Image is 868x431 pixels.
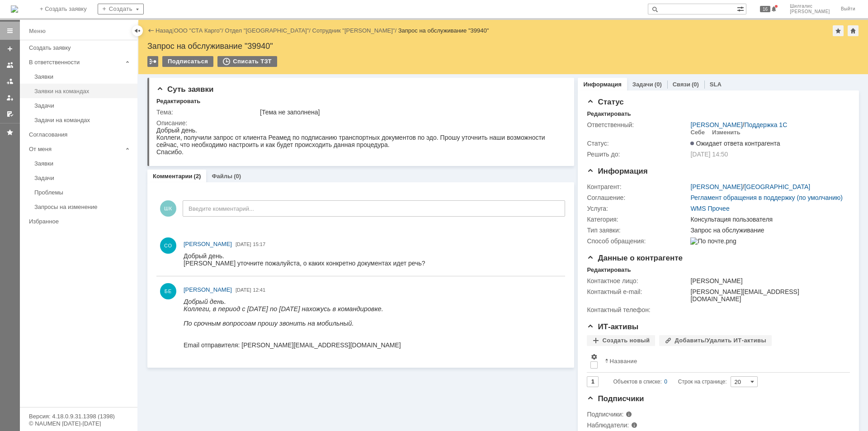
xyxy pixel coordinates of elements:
div: Решить до: [587,151,689,158]
a: Задачи [31,171,136,185]
div: Задачи [34,102,132,109]
a: Поддержка 1С [744,121,787,128]
div: Добавить в избранное [833,25,844,36]
a: [PERSON_NAME] [184,240,232,249]
div: / [312,27,398,34]
div: [Тема не заполнена] [260,109,561,116]
div: Изменить [712,129,741,136]
a: Информация [583,81,621,88]
span: [PERSON_NAME] [790,9,830,14]
div: 0 [664,376,667,387]
a: Регламент обращения в поддержку (по умолчанию) [690,194,843,201]
span: Данные о контрагенте [587,254,683,262]
a: Отдел "[GEOGRAPHIC_DATA]" [225,27,309,34]
a: Назад [156,27,172,34]
span: Информация [587,167,647,175]
div: Контактный e-mail: [587,288,689,295]
div: Заявки [34,73,132,80]
div: Ответственный: [587,121,689,128]
div: В ответственности [29,59,122,66]
span: 16 [760,6,770,12]
div: Себе [690,129,705,136]
div: Сделать домашней страницей [848,25,859,36]
div: Тема: [156,109,258,116]
a: Создать заявку [25,41,136,55]
span: Расширенный поиск [737,4,746,13]
div: Проблемы [34,189,132,196]
span: [DATE] [236,287,251,293]
div: Заявки на командах [34,88,132,95]
div: © NAUMEN [DATE]-[DATE] [29,421,128,426]
span: Статус [587,98,623,106]
div: Работа с массовостью [147,56,158,67]
span: [DATE] 14:50 [690,151,728,158]
div: / [690,183,810,190]
div: Статус: [587,140,689,147]
a: Комментарии [153,173,193,180]
div: Услуга: [587,205,689,212]
span: Ожидает ответа контрагента [690,140,780,147]
div: Задачи [34,175,132,181]
div: Редактировать [156,98,200,105]
div: Меню [29,26,46,37]
span: ИТ-активы [587,322,638,331]
div: Описание: [156,119,563,127]
a: [PERSON_NAME] [184,285,232,294]
div: Согласования [29,131,132,138]
a: Мои согласования [3,107,17,121]
a: Заявки на командах [31,84,136,98]
a: Задачи [31,99,136,113]
a: Заявки [31,70,136,84]
div: Способ обращения: [587,237,689,245]
div: От меня [29,146,122,152]
div: Версия: 4.18.0.9.31.1398 (1398) [29,413,128,419]
div: Контактное лицо: [587,277,689,284]
div: Задачи на командах [34,117,132,123]
div: Консультация пользователя [690,216,845,223]
div: / [690,121,787,128]
div: (2) [194,173,201,180]
span: Шилгалис [790,4,830,9]
a: Запросы на изменение [31,200,136,214]
a: ООО "СТА Карго" [174,27,222,34]
div: Редактировать [587,110,631,118]
img: logo [11,5,18,13]
div: / [174,27,225,34]
div: (0) [692,81,699,88]
div: Название [609,358,637,365]
a: Мои заявки [3,90,17,105]
div: [PERSON_NAME][EMAIL_ADDRESS][DOMAIN_NAME] [690,288,845,303]
a: Заявки в моей ответственности [3,74,17,89]
span: [DATE] [236,242,251,247]
div: / [225,27,312,34]
div: (0) [234,173,241,180]
a: [PERSON_NAME] [690,121,742,128]
div: Избранное [29,218,122,225]
th: Название [601,350,843,373]
div: Подписчики: [587,411,678,418]
span: [PERSON_NAME] [184,286,232,293]
div: Запрос на обслуживание "39940" [398,27,489,34]
a: Перейти на домашнюю страницу [11,5,18,13]
span: [PERSON_NAME] [184,241,232,247]
div: Скрыть меню [132,25,143,36]
a: [PERSON_NAME] [690,183,742,190]
a: Заявки на командах [3,58,17,72]
span: 15:17 [253,242,266,247]
a: Проблемы [31,185,136,199]
span: Подписчики [587,394,644,403]
div: Редактировать [587,266,631,274]
span: ШК [160,200,176,217]
a: Задачи [632,81,653,88]
div: Заявки [34,160,132,167]
div: Создать [98,4,144,14]
div: Контактный телефон: [587,306,689,313]
div: Соглашение: [587,194,689,201]
a: Сотрудник "[PERSON_NAME]" [312,27,395,34]
div: Создать заявку [29,44,132,51]
a: Связи [673,81,690,88]
a: Согласования [25,128,136,142]
span: Суть заявки [156,85,213,94]
span: Настройки [590,353,598,360]
a: Задачи на командах [31,113,136,127]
